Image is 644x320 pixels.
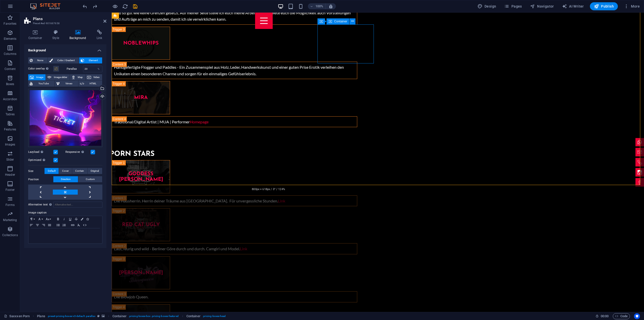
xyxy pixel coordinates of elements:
[475,2,498,10] div: Design (Ctrl+Alt+Y)
[530,4,554,9] span: Navigator
[48,168,56,174] span: Default
[82,4,88,9] i: Undo: Move elements (Ctrl+Z)
[55,216,61,222] button: Bold (Ctrl+B)
[28,176,53,183] label: Position
[129,313,179,319] span: . pricing-boxes-box .pricing-boxes-featured
[4,22,16,26] p: Favorites
[34,222,41,228] button: Align Center
[624,4,640,9] span: More
[73,216,79,222] button: Strikethrough
[79,216,85,222] button: Colors
[475,2,498,10] button: Design
[76,222,82,228] button: Clear Formatting
[613,313,630,319] button: Code
[502,2,524,10] button: Pages
[5,173,15,177] p: Header
[53,74,68,80] span: Image slider
[6,82,14,86] p: Boxes
[634,313,640,319] button: Usercentrics
[70,74,85,80] button: Map
[78,176,102,182] button: Custom
[102,315,105,317] i: This element contains a background
[91,168,99,174] span: Original
[6,203,15,207] p: Forms
[3,218,17,222] p: Marketing
[112,3,118,9] button: Click here to leave preview mode and continue editing
[33,21,96,26] h3: Preset #ed-901667658
[92,3,98,9] button: redo
[86,74,102,80] button: Video
[82,3,88,9] button: undo
[28,202,53,208] label: Alternative text
[329,4,333,9] i: On resize automatically adjust zoom level to fit chosen device.
[72,168,87,174] button: Contain
[61,222,67,228] button: Ordered List
[615,313,628,319] span: Code
[92,30,106,40] h4: Link
[595,313,609,319] h6: Session time
[47,222,53,228] button: Align Justify
[34,81,53,87] span: YouTube
[77,74,84,80] span: Map
[61,81,76,87] span: Vimeo
[55,222,61,228] button: Unordered List
[132,4,138,9] i: Save (Ctrl+S)
[28,222,34,228] button: Align Left
[186,313,200,319] span: Click to select. Double-click to edit
[54,57,77,63] span: Color / Gradient
[28,74,46,80] button: Image
[594,4,614,9] span: Publish
[55,81,78,87] button: Vimeo
[28,89,102,147] div: TicketSaxxxenPorn-wxlLcs-J8bjd9cguXzoOqg.jpg
[41,222,47,228] button: Align Right
[33,17,106,21] h2: Plans
[24,30,48,40] h4: Container
[45,168,59,174] button: Default
[86,81,101,87] span: HTML
[67,216,73,222] button: Underline (Ctrl+U)
[70,222,76,228] button: Insert Link
[24,44,106,53] h4: Background
[4,127,16,131] p: Features
[6,112,15,116] p: Tables
[590,2,618,10] button: Publish
[4,313,30,319] a: Click to cancel selection. Double-click to open Pages
[86,57,101,63] span: Element
[45,216,53,222] button: Font Size
[562,4,584,9] span: AI Writer
[5,143,15,147] p: Images
[79,57,102,63] button: Element
[48,30,65,40] h4: Style
[203,313,226,319] span: . pricing-boxes-head
[85,216,90,222] button: Icons
[601,313,609,319] span: 00 00
[35,74,44,80] span: Image
[122,4,128,9] i: Reload page
[61,176,71,182] span: Direction
[53,202,102,208] input: Alternative text...
[604,314,605,318] span: :
[37,313,226,319] nav: breadcrumb
[4,37,17,41] p: Elements
[28,81,54,87] button: YouTube
[528,2,556,10] button: Navigator
[28,168,45,174] label: Size
[36,216,45,222] button: Font Family
[65,30,93,40] h4: Background
[62,168,69,174] span: Cover
[2,233,18,237] p: Collections
[3,97,17,101] p: Accordion
[4,52,16,56] p: Columns
[47,313,95,319] span: . preset-pricing-boxes-v3-default .parallax
[504,4,522,9] span: Pages
[28,216,36,222] button: Paragraph Format
[29,3,67,9] img: Editor Logo
[28,157,53,163] label: Optimized
[97,315,100,317] i: This element is a customizable preset
[622,2,642,10] button: More
[95,66,102,72] div: %
[53,176,78,182] button: Direction
[28,210,102,216] label: Image caption
[334,20,347,23] span: Container
[46,74,69,80] button: Image slider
